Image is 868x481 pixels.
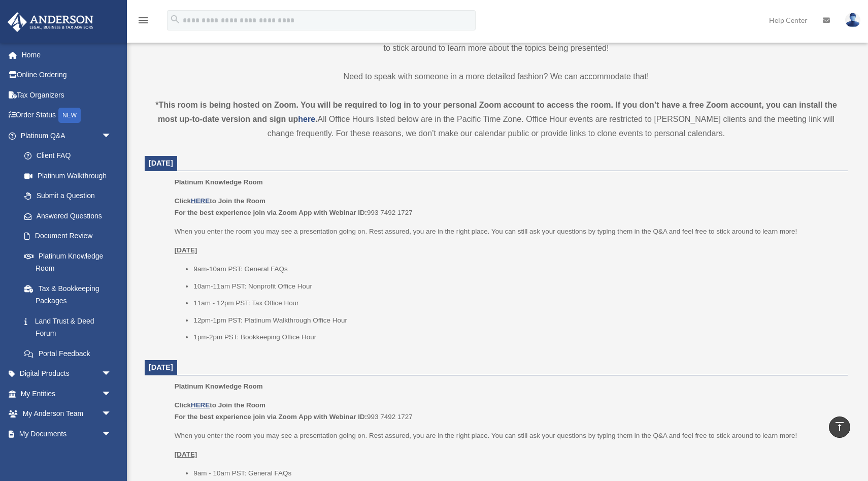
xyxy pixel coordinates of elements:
[7,444,127,464] a: Online Learningarrow_drop_down
[193,467,841,479] li: 9am - 10am PST: General FAQs
[175,451,197,458] u: [DATE]
[175,226,841,238] p: When you enter the room you may see a presentation going on. Rest assured, you are in the right p...
[175,399,841,423] p: 993 7492 1727
[7,364,127,384] a: Digital Productsarrow_drop_down
[7,424,127,444] a: My Documentsarrow_drop_down
[58,108,81,123] div: NEW
[833,421,846,433] i: vertical_align_top
[155,101,837,123] strong: *This room is being hosted on Zoom. You will be required to log in to your personal Zoom account ...
[175,195,841,219] p: 993 7492 1727
[145,70,848,84] p: Need to speak with someone in a more detailed fashion? We can accommodate that!
[175,178,263,186] span: Platinum Knowledge Room
[149,159,173,167] span: [DATE]
[175,197,265,205] b: Click to Join the Room
[7,65,127,85] a: Online Ordering
[102,125,122,146] span: arrow_drop_down
[175,413,367,421] b: For the best experience join via Zoom App with Webinar ID:
[145,98,848,141] div: All Office Hours listed below are in the Pacific Time Zone. Office Hour events are restricted to ...
[193,280,841,293] li: 10am-11am PST: Nonprofit Office Hour
[175,382,263,390] span: Platinum Knowledge Room
[149,363,173,371] span: [DATE]
[175,401,265,409] b: Click to Join the Room
[193,331,841,343] li: 1pm-2pm PST: Bookkeeping Office Hour
[102,444,122,465] span: arrow_drop_down
[829,416,850,438] a: vertical_align_top
[5,12,96,32] img: Anderson Advisors Platinum Portal
[137,18,149,26] a: menu
[193,263,841,275] li: 9am-10am PST: General FAQs
[193,297,841,309] li: 11am - 12pm PST: Tax Office Hour
[14,246,122,278] a: Platinum Knowledge Room
[7,105,127,126] a: Order StatusNEW
[175,209,367,216] b: For the best experience join via Zoom App with Webinar ID:
[7,404,127,424] a: My Anderson Teamarrow_drop_down
[193,314,841,327] li: 12pm-1pm PST: Platinum Walkthrough Office Hour
[298,115,315,123] a: here
[175,246,197,254] u: [DATE]
[7,383,127,404] a: My Entitiesarrow_drop_down
[14,206,127,226] a: Answered Questions
[14,343,127,364] a: Portal Feedback
[170,14,181,25] i: search
[102,404,122,425] span: arrow_drop_down
[315,115,317,123] strong: .
[14,226,127,246] a: Document Review
[7,45,127,65] a: Home
[14,311,127,343] a: Land Trust & Deed Forum
[14,278,127,311] a: Tax & Bookkeeping Packages
[102,383,122,404] span: arrow_drop_down
[102,364,122,384] span: arrow_drop_down
[14,166,127,186] a: Platinum Walkthrough
[175,430,841,442] p: When you enter the room you may see a presentation going on. Rest assured, you are in the right p...
[845,13,860,27] img: User Pic
[191,401,210,409] a: HERE
[191,197,210,205] a: HERE
[7,125,127,146] a: Platinum Q&Aarrow_drop_down
[14,146,127,166] a: Client FAQ
[137,14,149,26] i: menu
[102,424,122,444] span: arrow_drop_down
[14,186,127,206] a: Submit a Question
[7,85,127,105] a: Tax Organizers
